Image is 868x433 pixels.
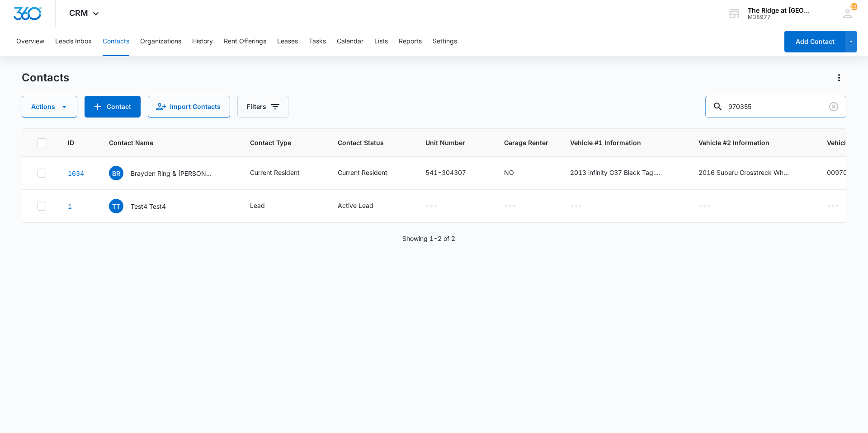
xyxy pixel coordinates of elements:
div: --- [698,201,711,212]
span: 226 [850,3,858,10]
button: Overview [16,27,44,56]
p: Brayden Ring & [PERSON_NAME] [PERSON_NAME] [131,169,212,178]
button: Clear [826,99,841,114]
div: Contact Name - Test4 Test4 - Select to Edit Field [109,199,182,213]
div: Garage Renter - NO - Select to Edit Field [504,168,530,179]
div: 00970 [827,168,847,177]
button: Contacts [103,27,129,56]
h1: Contacts [22,71,69,85]
div: Vehicle #1 Information - - Select to Edit Field [570,201,599,212]
span: Unit Number [425,138,482,147]
div: Contact Status - Current Resident - Select to Edit Field [338,168,404,179]
div: Unit Number - - Select to Edit Field [425,201,454,212]
div: Current Resident [250,168,300,177]
div: Lead [250,201,265,210]
div: account name [748,7,814,14]
div: NO [504,168,514,177]
div: Active Lead [338,201,373,210]
div: Vehicle #1 Permit # - - Select to Edit Field [827,201,855,212]
button: History [192,27,213,56]
div: --- [570,201,582,212]
div: Contact Status - Active Lead - Select to Edit Field [338,201,390,212]
div: Vehicle #1 Information - 2013 infinity G37 Black Tag: DYW-I40 - Select to Edit Field [570,168,677,179]
div: notifications count [850,3,858,10]
p: Showing 1-2 of 2 [402,234,455,243]
button: Actions [22,96,77,118]
button: Leases [277,27,298,56]
button: Add Contact [784,31,845,52]
button: Import Contacts [148,96,230,118]
button: Rent Offerings [224,27,266,56]
button: Leads Inbox [55,27,92,56]
span: TT [109,199,123,213]
div: 541-304307 [425,168,466,177]
button: Calendar [337,27,363,56]
button: Organizations [140,27,181,56]
button: Add Contact [85,96,141,118]
div: --- [504,201,516,212]
span: Garage Renter [504,138,548,147]
div: Vehicle #1 Permit # - 00970 - Select to Edit Field [827,168,863,179]
span: Vehicle #1 Information [570,138,677,147]
div: 2013 infinity G37 Black Tag: DYW-I40 [570,168,660,177]
div: Contact Name - Brayden Ring & Landon David Kuntz - Select to Edit Field [109,166,228,180]
button: Filters [237,96,288,118]
div: Garage Renter - - Select to Edit Field [504,201,533,212]
button: Reports [399,27,422,56]
a: Navigate to contact details page for Test4 Test4 [68,202,72,210]
p: Test4 Test4 [131,202,166,211]
div: account id [748,14,814,20]
span: Contact Type [250,138,303,147]
span: Contact Status [338,138,391,147]
button: Tasks [309,27,326,56]
div: Current Resident [338,168,387,177]
button: Actions [832,71,846,85]
div: Vehicle #2 Information - 2016 Subaru Crosstreck White Tag: BKD-Z04 - Select to Edit Field [698,168,805,179]
button: Lists [374,27,388,56]
div: 2016 Subaru Crosstreck White Tag: BKD-Z04 [698,168,789,177]
span: CRM [69,8,88,18]
div: Unit Number - 541-304307 - Select to Edit Field [425,168,482,179]
span: BR [109,166,123,180]
input: Search Contacts [705,96,846,118]
span: Contact Name [109,138,215,147]
span: ID [68,138,74,147]
div: Contact Type - Lead - Select to Edit Field [250,201,281,212]
div: Vehicle #2 Information - - Select to Edit Field [698,201,727,212]
span: Vehicle #2 Information [698,138,805,147]
div: --- [425,201,438,212]
button: Settings [433,27,457,56]
a: Navigate to contact details page for Brayden Ring & Landon David Kuntz [68,169,84,177]
div: --- [827,201,839,212]
div: Contact Type - Current Resident - Select to Edit Field [250,168,316,179]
